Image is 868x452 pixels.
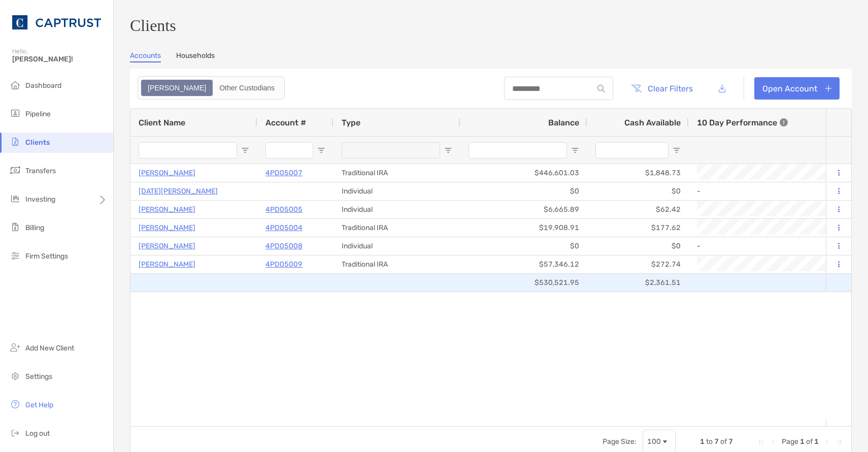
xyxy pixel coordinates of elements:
div: Zoe [142,81,212,95]
span: Investing [25,195,55,204]
button: Open Filter Menu [444,146,452,154]
img: billing icon [9,221,21,233]
div: segmented control [138,76,285,100]
span: Client Name [139,118,185,127]
span: 7 [714,437,719,446]
div: $0 [587,182,689,200]
button: Open Filter Menu [317,146,325,154]
a: 4PD05009 [265,258,303,271]
a: [DATE][PERSON_NAME] [139,185,218,198]
span: [PERSON_NAME]! [12,55,107,63]
a: [PERSON_NAME] [139,167,195,179]
img: input icon [597,85,605,92]
button: Open Filter Menu [241,146,249,154]
span: Get Help [25,401,53,409]
div: $62.42 [587,201,689,218]
span: Account # [265,118,306,127]
a: 4PD05004 [265,221,303,234]
div: $57,346.12 [460,255,587,273]
span: Log out [25,429,50,438]
img: add_new_client icon [9,341,21,353]
div: $177.62 [587,219,689,237]
span: Type [342,118,360,127]
input: Client Name Filter Input [139,142,237,158]
button: Open Filter Menu [673,146,681,154]
div: Last Page [835,438,843,446]
span: Firm Settings [25,252,68,261]
a: 4PD05008 [265,240,303,252]
div: Traditional IRA [333,255,460,273]
img: settings icon [9,370,21,382]
a: 4PD05005 [265,203,303,216]
img: CAPTRUST Logo [12,4,101,41]
a: Households [176,51,215,62]
span: of [720,437,727,446]
div: Page Size: [603,437,637,446]
div: Next Page [823,438,831,446]
span: Clients [25,138,50,147]
div: $1,848.73 [587,164,689,182]
span: 1 [800,437,805,446]
img: firm-settings icon [9,249,21,262]
button: Open Filter Menu [571,146,579,154]
input: Balance Filter Input [469,142,567,158]
div: Previous Page [770,438,778,446]
div: 100 [647,437,661,446]
span: Page [782,437,798,446]
button: Clear Filters [623,77,700,100]
div: $0 [460,182,587,200]
a: 4PD05007 [265,167,303,179]
div: 10 Day Performance [697,109,788,136]
div: $272.74 [587,255,689,273]
div: Individual [333,201,460,218]
span: Add New Client [25,344,74,352]
div: $2,361.51 [587,274,689,292]
div: $0 [587,237,689,255]
div: Traditional IRA [333,219,460,237]
img: investing icon [9,192,21,205]
span: Balance [548,118,579,127]
div: Traditional IRA [333,164,460,182]
div: $530,521.95 [460,274,587,292]
a: [PERSON_NAME] [139,203,195,216]
img: get-help icon [9,398,21,410]
img: clients icon [9,136,21,148]
div: $446,601.03 [460,164,587,182]
span: Billing [25,223,44,232]
a: [PERSON_NAME] [139,258,195,271]
span: of [806,437,813,446]
div: $19,908.91 [460,219,587,237]
img: dashboard icon [9,79,21,91]
span: Dashboard [25,81,61,90]
a: Accounts [130,51,161,62]
span: Cash Available [624,118,681,127]
input: Account # Filter Input [265,142,313,158]
span: Settings [25,372,52,381]
span: to [706,437,713,446]
img: logout icon [9,427,21,439]
a: [PERSON_NAME] [139,221,195,234]
img: transfers icon [9,164,21,176]
div: Individual [333,182,460,200]
input: Cash Available Filter Input [595,142,669,158]
div: $0 [460,237,587,255]
a: [PERSON_NAME] [139,240,195,252]
span: 1 [814,437,819,446]
img: pipeline icon [9,107,21,119]
div: Other Custodians [214,81,280,95]
div: $6,665.89 [460,201,587,218]
span: 1 [700,437,705,446]
a: Open Account [754,77,840,100]
h3: Clients [130,16,852,35]
div: First Page [757,438,765,446]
